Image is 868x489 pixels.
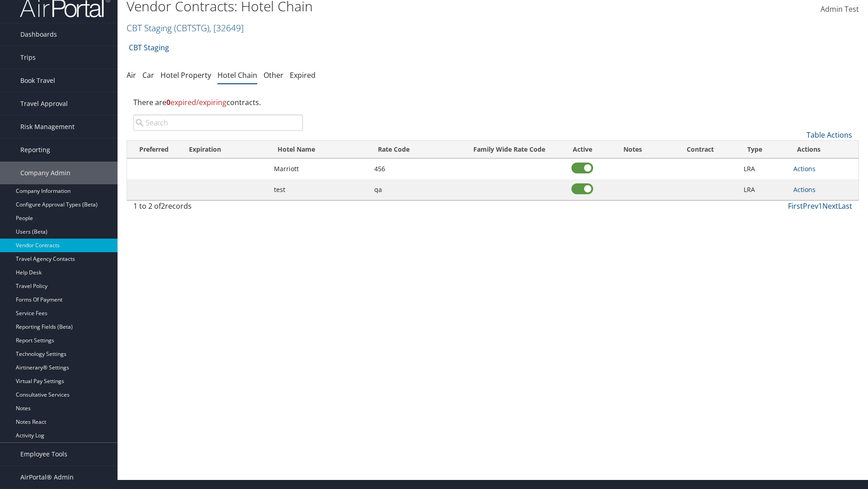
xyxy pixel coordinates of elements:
span: Reporting [20,139,50,161]
td: LRA [739,179,789,200]
th: Hotel Name: activate to sort column ascending [269,141,370,158]
span: AirPortal® Admin [20,466,74,489]
th: Expiration: activate to sort column ascending [181,141,269,158]
th: Active: activate to sort column ascending [561,141,604,158]
th: Type: activate to sort column ascending [739,141,789,158]
a: 1 [818,201,822,211]
span: Book Travel [20,69,55,92]
span: expired/expiring [166,97,226,107]
a: CBT Staging [127,22,244,34]
span: ( CBTSTG ) [174,22,209,34]
a: Prev [803,201,818,211]
div: 1 to 2 of records [133,201,303,216]
a: Actions [793,185,816,194]
a: CBT Staging [129,38,169,57]
span: Dashboards [20,23,57,46]
td: test [269,179,370,200]
span: , [ 32649 ] [209,22,244,34]
span: Company Admin [20,162,71,184]
span: Employee Tools [20,443,67,465]
strong: 0 [166,97,170,107]
td: 456 [370,158,458,179]
a: First [788,201,803,211]
span: Trips [20,46,36,69]
input: Search [133,115,303,131]
a: Table Actions [807,130,852,140]
td: LRA [739,158,789,179]
th: Preferred: activate to sort column ascending [127,141,181,158]
span: Travel Approval [20,92,68,115]
th: Actions [789,141,859,158]
a: Hotel Chain [217,70,257,80]
span: Risk Management [20,115,75,138]
a: Actions [793,164,816,173]
th: Notes: activate to sort column ascending [604,141,662,158]
td: qa [370,179,458,200]
td: Marriott [269,158,370,179]
div: There are contracts. [127,90,859,115]
th: Rate Code: activate to sort column ascending [370,141,458,158]
a: Car [142,70,154,80]
span: Admin Test [821,4,859,14]
th: Contract: activate to sort column ascending [661,141,739,158]
a: Hotel Property [160,70,211,80]
th: Family Wide Rate Code: activate to sort column ascending [457,141,561,158]
span: 2 [161,201,165,211]
a: Last [838,201,852,211]
a: Expired [290,70,316,80]
a: Air [127,70,136,80]
a: Other [264,70,283,80]
a: Next [822,201,838,211]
